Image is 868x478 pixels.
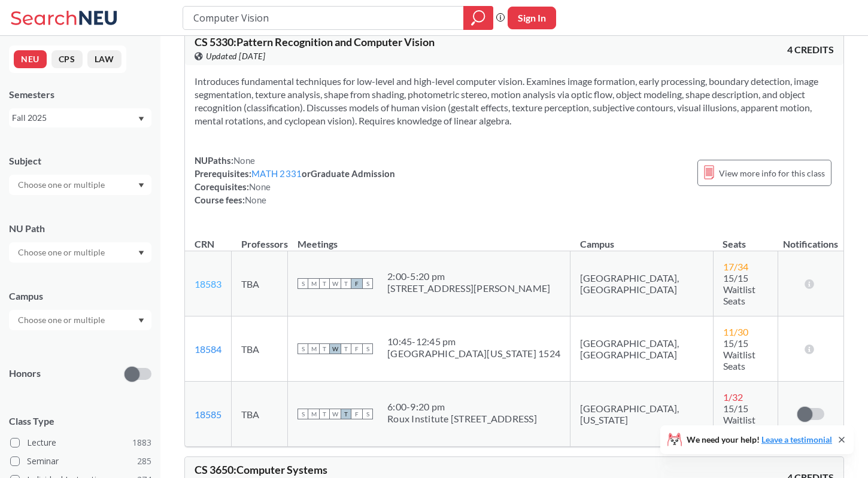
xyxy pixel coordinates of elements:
[330,409,341,419] span: W
[232,316,288,382] td: TBA
[570,251,714,316] td: [GEOGRAPHIC_DATA], [GEOGRAPHIC_DATA]
[308,409,319,419] span: M
[570,316,714,382] td: [GEOGRAPHIC_DATA], [GEOGRAPHIC_DATA]
[387,282,550,294] div: [STREET_ADDRESS][PERSON_NAME]
[351,343,362,354] span: F
[245,194,266,205] span: None
[298,278,308,289] span: S
[570,382,714,447] td: [GEOGRAPHIC_DATA], [US_STATE]
[9,290,151,303] div: Campus
[249,181,271,192] span: None
[195,238,214,251] div: CRN
[341,278,351,289] span: T
[387,348,560,360] div: [GEOGRAPHIC_DATA][US_STATE] 1524
[761,434,832,444] a: Leave a testimonial
[723,391,743,403] span: 1 / 32
[719,166,825,181] span: View more info for this class
[319,343,330,354] span: T
[195,154,395,206] div: NUPaths: Prerequisites: or Graduate Admission Corequisites: Course fees:
[9,175,151,195] div: Dropdown arrow
[9,154,151,168] div: Subject
[12,178,113,192] input: Choose one or multiple
[138,183,144,188] svg: Dropdown arrow
[351,409,362,419] span: F
[387,413,537,425] div: Roux Institute [STREET_ADDRESS]
[14,50,47,68] button: NEU
[288,226,570,251] th: Meetings
[341,343,351,354] span: T
[195,278,221,290] a: 18583
[232,382,288,447] td: TBA
[51,50,83,68] button: CPS
[10,435,151,450] label: Lecture
[195,75,834,127] section: Introduces fundamental techniques for low-level and high-level computer vision. Examines image fo...
[319,409,330,419] span: T
[232,226,288,251] th: Professors
[195,343,221,355] a: 18584
[9,108,151,127] div: Fall 2025Dropdown arrow
[463,6,493,30] div: magnifying glass
[195,35,435,48] span: CS 5330 : Pattern Recognition and Computer Vision
[330,343,341,354] span: W
[723,326,748,337] span: 11 / 30
[723,261,748,272] span: 17 / 34
[298,343,308,354] span: S
[508,7,556,29] button: Sign In
[12,313,113,327] input: Choose one or multiple
[341,409,351,419] span: T
[9,415,151,428] span: Class Type
[233,155,255,166] span: None
[87,50,122,68] button: LAW
[132,436,151,449] span: 1883
[192,8,455,28] input: Class, professor, course number, "phrase"
[387,401,537,413] div: 6:00 - 9:20 pm
[138,117,144,121] svg: Dropdown arrow
[471,10,485,26] svg: magnifying glass
[9,242,151,263] div: Dropdown arrow
[319,278,330,289] span: T
[138,251,144,255] svg: Dropdown arrow
[687,436,832,444] span: We need your help!
[298,409,308,419] span: S
[351,278,362,289] span: F
[12,245,113,260] input: Choose one or multiple
[138,318,144,323] svg: Dropdown arrow
[713,226,778,251] th: Seats
[137,455,151,468] span: 285
[787,43,834,56] span: 4 CREDITS
[195,409,221,420] a: 18585
[9,367,41,380] p: Honors
[251,168,302,179] a: MATH 2331
[362,409,373,419] span: S
[195,463,327,476] span: CS 3650 : Computer Systems
[12,111,137,124] div: Fall 2025
[308,343,319,354] span: M
[9,310,151,330] div: Dropdown arrow
[387,336,560,348] div: 10:45 - 12:45 pm
[362,278,373,289] span: S
[308,278,319,289] span: M
[387,270,550,282] div: 2:00 - 5:20 pm
[232,251,288,316] td: TBA
[9,222,151,235] div: NU Path
[330,278,341,289] span: W
[723,272,755,306] span: 15/15 Waitlist Seats
[362,343,373,354] span: S
[206,50,265,63] span: Updated [DATE]
[723,403,755,437] span: 15/15 Waitlist Seats
[570,226,714,251] th: Campus
[9,88,151,101] div: Semesters
[778,226,843,251] th: Notifications
[723,337,755,372] span: 15/15 Waitlist Seats
[10,453,151,469] label: Seminar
